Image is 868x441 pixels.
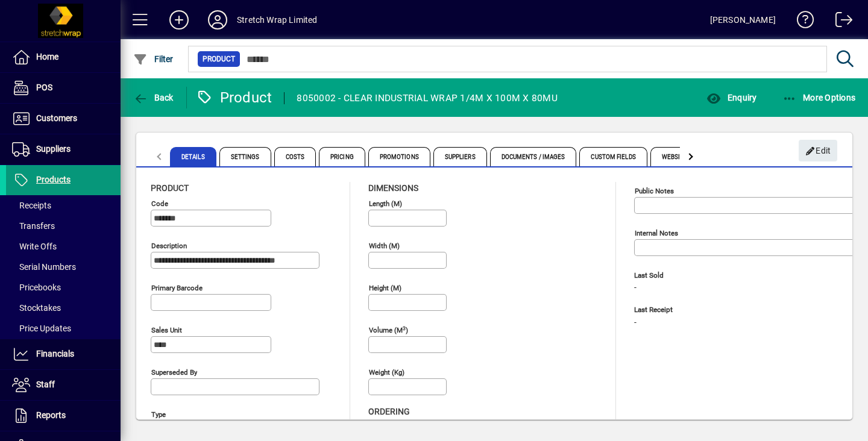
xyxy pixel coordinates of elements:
[130,87,177,108] button: Back
[634,272,815,280] span: Last Sold
[6,257,121,277] a: Serial Numbers
[12,324,71,333] span: Price Updates
[36,175,71,184] span: Products
[36,380,55,389] span: Staff
[160,9,198,31] button: Add
[799,140,837,161] button: Edit
[826,2,853,42] a: Logout
[634,283,637,293] span: -
[170,147,216,166] span: Details
[219,147,271,166] span: Settings
[650,147,699,166] span: Website
[6,298,121,318] a: Stocktakes
[579,147,647,166] span: Custom Fields
[274,147,316,166] span: Costs
[706,93,756,102] span: Enquiry
[635,187,674,195] mat-label: Public Notes
[36,144,71,154] span: Suppliers
[369,284,401,292] mat-label: Height (m)
[6,370,121,400] a: Staff
[36,52,58,61] span: Home
[151,183,189,193] span: Product
[368,407,410,416] span: Ordering
[703,87,759,108] button: Enquiry
[6,134,121,164] a: Suppliers
[403,325,406,331] sup: 3
[12,221,55,231] span: Transfers
[788,2,814,42] a: Knowledge Base
[151,368,197,377] mat-label: Superseded by
[6,339,121,369] a: Financials
[36,349,74,358] span: Financials
[319,147,365,166] span: Pricing
[369,199,402,208] mat-label: Length (m)
[6,401,121,431] a: Reports
[6,104,121,134] a: Customers
[133,54,174,64] span: Filter
[151,410,166,419] mat-label: Type
[805,141,831,161] span: Edit
[6,73,121,103] a: POS
[12,242,57,251] span: Write Offs
[782,93,856,102] span: More Options
[6,216,121,236] a: Transfers
[635,229,678,237] mat-label: Internal Notes
[433,147,487,166] span: Suppliers
[36,83,52,92] span: POS
[369,242,400,250] mat-label: Width (m)
[634,318,637,328] span: -
[36,410,66,420] span: Reports
[12,201,51,210] span: Receipts
[121,87,187,108] app-page-header-button: Back
[237,10,318,30] div: Stretch Wrap Limited
[36,113,77,123] span: Customers
[151,199,168,208] mat-label: Code
[779,87,859,108] button: More Options
[198,9,237,31] button: Profile
[6,318,121,339] a: Price Updates
[130,48,177,70] button: Filter
[12,262,76,272] span: Serial Numbers
[490,147,577,166] span: Documents / Images
[369,368,404,377] mat-label: Weight (Kg)
[368,183,418,193] span: Dimensions
[151,284,203,292] mat-label: Primary barcode
[151,326,182,334] mat-label: Sales unit
[368,147,430,166] span: Promotions
[6,42,121,72] a: Home
[12,283,61,292] span: Pricebooks
[6,195,121,216] a: Receipts
[6,236,121,257] a: Write Offs
[634,306,815,314] span: Last Receipt
[369,326,408,334] mat-label: Volume (m )
[133,93,174,102] span: Back
[196,88,272,107] div: Product
[6,277,121,298] a: Pricebooks
[297,89,558,108] div: 8050002 - CLEAR INDUSTRIAL WRAP 1/4M X 100M X 80MU
[710,10,776,30] div: [PERSON_NAME]
[203,53,235,65] span: Product
[151,242,187,250] mat-label: Description
[12,303,61,313] span: Stocktakes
